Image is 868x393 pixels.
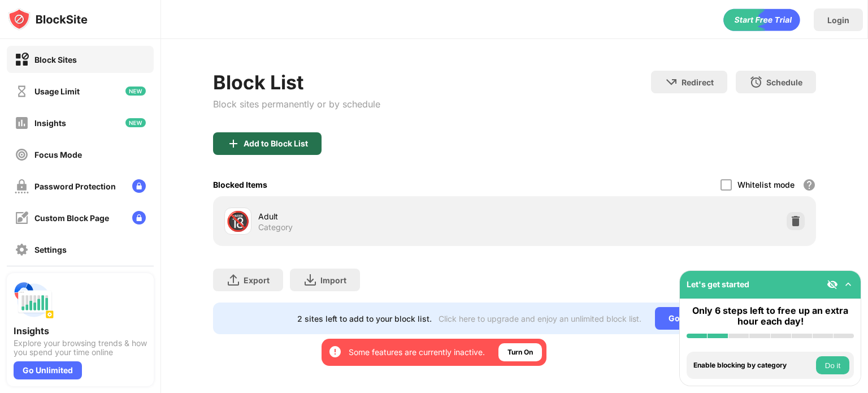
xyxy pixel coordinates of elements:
div: Click here to upgrade and enjoy an unlimited block list. [439,314,641,323]
div: Login [827,15,849,25]
img: push-insights.svg [14,280,54,321]
img: logo-blocksite.svg [8,8,88,31]
img: customize-block-page-off.svg [15,211,29,225]
img: error-circle-white.svg [328,345,342,359]
div: Whitelist mode [737,180,795,189]
button: Do it [816,356,849,374]
img: focus-off.svg [15,148,29,162]
div: Custom Block Page [34,213,109,223]
img: omni-setup-toggle.svg [843,279,854,290]
img: new-icon.svg [125,87,146,96]
div: Block sites permanently or by schedule [213,98,380,110]
img: lock-menu.svg [132,179,146,193]
div: Go Unlimited [14,361,82,379]
img: time-usage-off.svg [15,84,29,98]
div: Insights [14,325,147,336]
div: Blocked Items [213,180,267,189]
div: Settings [34,245,67,254]
img: eye-not-visible.svg [827,279,838,290]
div: 2 sites left to add to your block list. [297,314,432,323]
div: Block Sites [34,55,77,64]
div: Insights [34,118,66,128]
div: Enable blocking by category [693,361,813,369]
div: Let's get started [687,279,749,289]
div: Category [258,222,293,232]
div: Some features are currently inactive. [349,347,485,358]
div: 🔞 [226,210,250,233]
img: password-protection-off.svg [15,179,29,193]
div: Schedule [766,77,802,87]
img: new-icon.svg [125,118,146,127]
div: Import [320,275,346,285]
div: Password Protection [34,182,116,191]
div: animation [723,8,800,31]
img: settings-off.svg [15,243,29,257]
div: Block List [213,71,380,94]
div: Focus Mode [34,150,82,159]
div: Adult [258,210,514,222]
div: Explore your browsing trends & how you spend your time online [14,339,147,357]
img: lock-menu.svg [132,211,146,224]
div: Go Unlimited [655,307,732,330]
div: Turn On [507,347,533,358]
div: Usage Limit [34,87,80,96]
img: block-on.svg [15,53,29,67]
div: Only 6 steps left to free up an extra hour each day! [687,305,854,327]
div: Export [244,275,270,285]
div: Redirect [682,77,714,87]
div: Add to Block List [244,139,308,148]
img: insights-off.svg [15,116,29,130]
